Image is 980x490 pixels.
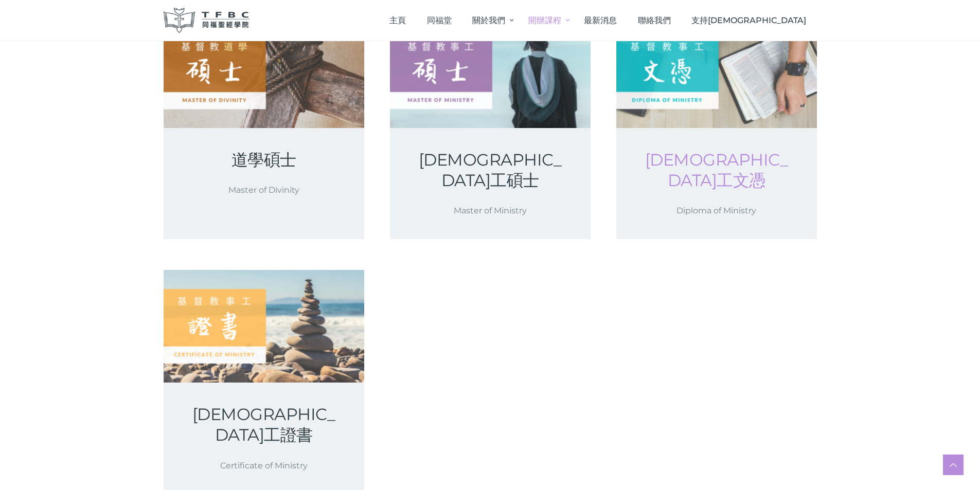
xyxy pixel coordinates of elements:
[188,459,340,473] p: Certificate of Ministry
[518,5,573,35] a: 開辦課程
[415,204,566,217] p: Master of Ministry
[462,5,518,35] a: 關於我們
[641,150,792,191] a: [DEMOGRAPHIC_DATA]工文憑
[164,8,250,33] img: 同福聖經學院 TFBC
[574,5,628,35] a: 最新消息
[584,15,617,25] span: 最新消息
[472,15,505,25] span: 關於我們
[188,150,340,170] a: 道學碩士
[691,15,806,25] span: 支持[DEMOGRAPHIC_DATA]
[427,15,452,25] span: 同福堂
[627,5,681,35] a: 聯絡我們
[379,5,417,35] a: 主頁
[415,150,566,191] a: [DEMOGRAPHIC_DATA]工碩士
[638,15,671,25] span: 聯絡我們
[943,455,964,475] a: Scroll to top
[389,15,406,25] span: 主頁
[416,5,462,35] a: 同福堂
[528,15,561,25] span: 開辦課程
[188,404,340,445] a: [DEMOGRAPHIC_DATA]工證書
[641,204,792,217] p: Diploma of Ministry
[188,183,340,197] p: Master of Divinity
[681,5,817,35] a: 支持[DEMOGRAPHIC_DATA]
